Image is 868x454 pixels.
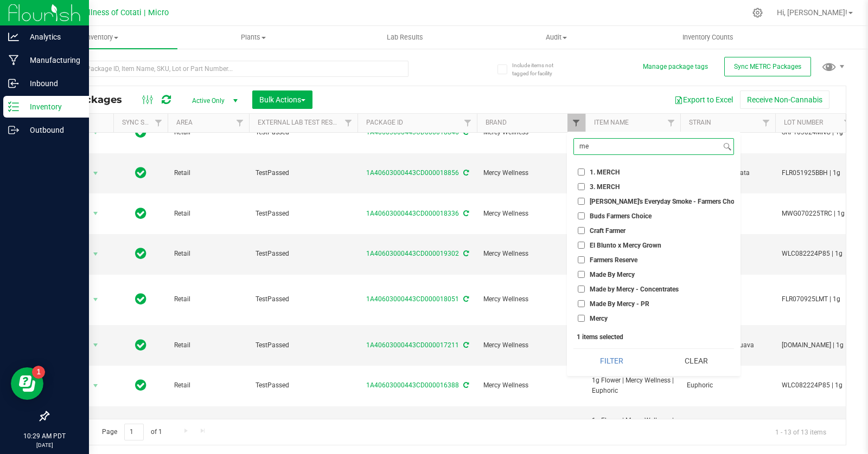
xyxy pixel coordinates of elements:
p: Inventory [19,100,84,113]
span: All Packages [56,94,133,106]
span: Inventory Counts [668,33,748,42]
a: Audit [481,26,632,49]
input: Craft Farmer [578,227,585,234]
a: Package ID [366,119,403,126]
span: Sync from Compliance System [462,381,469,389]
span: Bulk Actions [259,95,305,104]
span: Sync from Compliance System [462,128,469,136]
span: In Sync [135,291,146,307]
span: TestPassed [256,294,351,304]
span: Sync from Compliance System [462,169,469,177]
span: Retail [174,168,242,178]
span: In Sync [135,338,146,353]
input: 1 [124,424,144,440]
p: Outbound [19,124,84,137]
input: 3. MERCH [578,183,585,190]
a: Brand [486,119,507,126]
p: 10:29 AM PDT [5,431,84,441]
span: select [89,206,103,221]
a: 1A40603000443CD000016388 [366,381,459,389]
span: Farmers Reserve [590,257,637,263]
a: 1A40603000443CD000019302 [366,250,459,257]
a: 1A40603000443CD000017211 [366,341,459,349]
span: 1g Flower | Mercy Wellness | Carambola [592,416,674,436]
inline-svg: Analytics [8,31,19,42]
a: Plants [177,26,329,49]
a: Lab Results [329,26,481,49]
p: [DATE] [5,441,84,449]
iframe: Resource center unread badge [32,366,45,379]
a: Filter [567,114,585,132]
span: select [89,247,103,262]
input: 1. MERCH [578,168,585,176]
a: Filter [231,114,249,132]
span: [PERSON_NAME]'s Everyday Smoke - Farmers Choice [590,198,743,205]
inline-svg: Inventory [8,101,19,112]
span: TestPassed [256,249,351,259]
span: Mercy Wellness [483,340,579,351]
a: Filter [839,114,857,132]
span: Made by Mercy - Concentrates [590,286,679,293]
span: In Sync [135,378,146,393]
span: TestPassed [256,380,351,391]
span: FLR070925LMT | 1g [782,294,850,304]
span: MWG070225TRC | 1g [782,209,850,219]
button: Sync METRC Packages [724,57,811,76]
span: Made By Mercy [590,271,635,278]
span: Sync from Compliance System [462,250,469,257]
span: El Blunto x Mercy Grown [590,242,661,249]
button: Manage package tags [643,62,708,72]
span: select [89,338,103,353]
span: Mercy Wellness [483,209,579,219]
span: TestPassed [256,340,351,351]
span: Euphoric [687,380,769,391]
a: Sync Status [122,119,164,126]
span: WLC082224P85 | 1g [782,249,850,259]
span: Audit [481,33,631,42]
input: Mercy [578,315,585,322]
span: Retail [174,249,242,259]
span: Mercy [590,315,608,322]
p: Manufacturing [19,54,84,67]
span: Sync from Compliance System [462,295,469,303]
span: select [89,292,103,307]
span: In Sync [135,165,146,180]
span: In Sync [135,206,146,221]
span: [DOMAIN_NAME] | 1g [782,340,850,351]
a: Filter [662,114,680,132]
span: Include items not tagged for facility [512,61,566,77]
span: TestPassed [256,168,351,178]
a: External Lab Test Result [258,119,343,126]
iframe: Resource center [11,367,43,400]
button: Clear [658,349,734,373]
input: Search [574,139,721,154]
span: Inventory [26,33,177,42]
span: Retail [174,380,242,391]
a: 1A40603000443CD000018336 [366,210,459,217]
span: select [89,378,103,393]
input: Farmers Reserve [578,256,585,263]
a: 1A40603000443CD000018846 [366,128,459,136]
span: Retail [174,127,242,138]
a: 1A40603000443CD000018051 [366,295,459,303]
span: Retail [174,294,242,304]
span: FLR051925BBH | 1g [782,168,850,178]
a: Item Name [594,119,629,126]
inline-svg: Manufacturing [8,55,19,66]
a: Inventory Counts [632,26,783,49]
span: Sync from Compliance System [462,341,469,349]
span: Sync METRC Packages [734,63,801,70]
span: TestPassed [256,209,351,219]
span: 1g Flower | Mercy Wellness | Euphoric [592,375,674,396]
span: Mercy Wellness [483,380,579,391]
span: 1. MERCH [590,169,620,176]
span: Made By Mercy - PR [590,301,649,307]
span: SRF103024MNG | 1g [782,127,850,138]
span: Retail [174,209,242,219]
div: Manage settings [751,8,764,18]
span: In Sync [135,418,146,433]
button: Bulk Actions [252,90,312,109]
input: Made By Mercy - PR [578,300,585,307]
input: [PERSON_NAME]'s Everyday Smoke - Farmers Choice [578,198,585,205]
a: Lot Number [784,119,823,126]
